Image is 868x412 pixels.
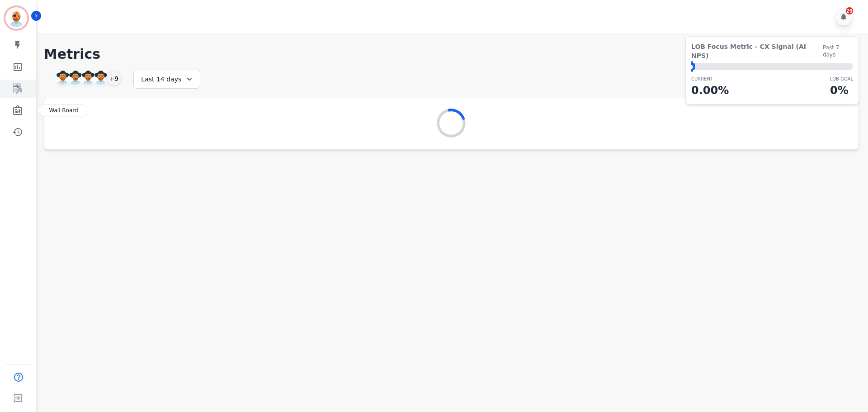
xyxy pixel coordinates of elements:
[106,71,122,86] div: +9
[691,76,729,82] p: CURRENT
[5,7,27,29] img: Bordered avatar
[691,63,695,70] div: ⬤
[846,7,853,14] div: 29
[691,42,823,60] span: LOB Focus Metric - CX Signal (AI NPS)
[830,82,853,99] p: 0 %
[133,70,200,89] div: Last 14 days
[691,82,729,99] p: 0.00 %
[823,44,853,58] span: Past 7 days
[830,76,853,82] p: LOB Goal
[44,46,859,62] h1: Metrics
